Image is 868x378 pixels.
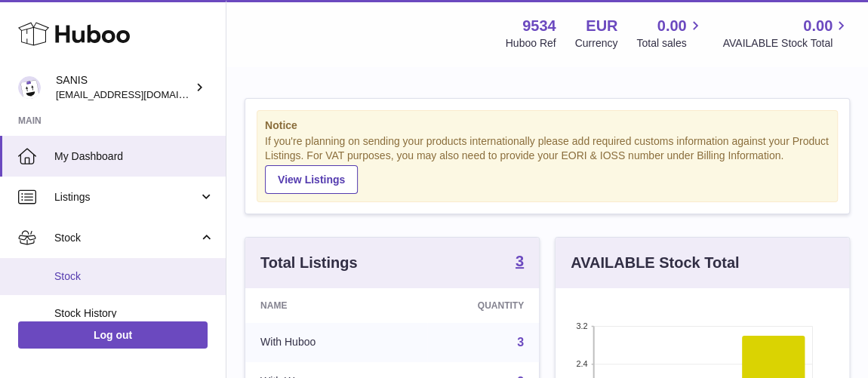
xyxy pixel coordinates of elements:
[576,321,587,330] text: 3.2
[636,16,703,51] a: 0.00 Total sales
[722,36,850,51] span: AVAILABLE Stock Total
[18,76,41,99] img: internalAdmin-9534@internal.huboo.com
[636,36,703,51] span: Total sales
[260,253,358,273] h3: Total Listings
[54,269,214,284] span: Stock
[722,16,850,51] a: 0.00 AVAILABLE Stock Total
[18,321,208,349] a: Log out
[54,149,214,164] span: My Dashboard
[803,16,833,36] span: 0.00
[586,16,617,36] strong: EUR
[517,336,524,349] a: 3
[571,253,739,273] h3: AVAILABLE Stock Total
[54,306,214,321] span: Stock History
[427,288,539,323] th: Quantity
[245,288,427,323] th: Name
[516,254,524,272] a: 3
[245,323,427,362] td: With Huboo
[516,254,524,269] strong: 3
[506,36,556,51] div: Huboo Ref
[657,16,687,36] span: 0.00
[56,73,192,102] div: SANIS
[54,231,199,245] span: Stock
[522,16,556,36] strong: 9534
[576,359,587,368] text: 2.4
[56,88,222,100] span: [EMAIL_ADDRESS][DOMAIN_NAME]
[265,118,830,133] strong: Notice
[54,190,199,204] span: Listings
[575,36,618,51] div: Currency
[265,134,830,193] div: If you're planning on sending your products internationally please add required customs informati...
[265,165,358,194] a: View Listings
